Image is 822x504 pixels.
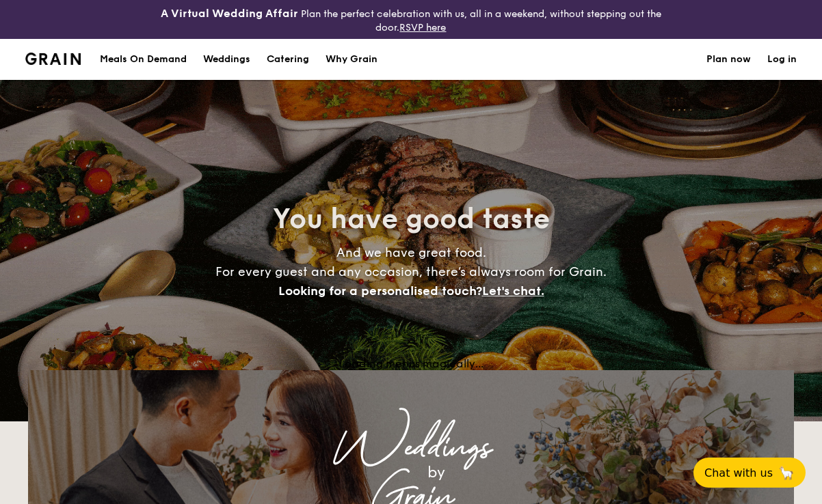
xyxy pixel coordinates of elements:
[203,39,250,80] div: Weddings
[161,5,298,22] h4: A Virtual Wedding Affair
[25,53,81,65] a: Logotype
[317,39,386,80] a: Why Grain
[326,39,377,80] div: Why Grain
[706,39,751,80] a: Plan now
[199,460,674,485] div: by
[92,39,195,80] a: Meals On Demand
[137,5,685,33] div: Plan the perfect celebration with us, all in a weekend, without stepping out the door.
[215,245,607,298] span: And we have great food. For every guest and any occasion, there’s always room for Grain.
[482,283,544,298] span: Let's chat.
[25,53,81,65] img: Grain
[693,458,806,488] button: Chat with us🦙
[704,466,773,479] span: Chat with us
[273,203,550,236] span: You have good taste
[767,39,797,80] a: Log in
[278,283,482,298] span: Looking for a personalised touch?
[399,22,446,33] a: RSVP here
[778,465,795,481] span: 🦙
[258,39,317,80] a: Catering
[148,436,674,460] div: Weddings
[28,357,794,370] div: Loading menus magically...
[195,39,258,80] a: Weddings
[267,39,309,80] h1: Catering
[100,39,187,80] div: Meals On Demand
